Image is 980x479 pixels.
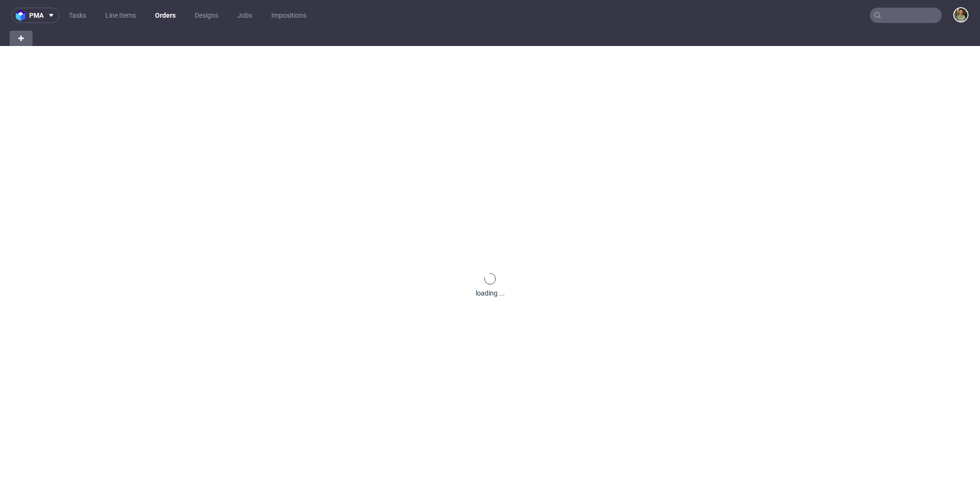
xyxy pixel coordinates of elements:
[476,288,505,298] div: loading ...
[149,8,181,23] a: Orders
[100,8,142,23] a: Line Items
[29,12,44,19] span: pma
[266,8,312,23] a: Impositions
[16,10,29,21] img: logo
[189,8,224,23] a: Designs
[11,8,59,23] button: pma
[63,8,92,23] a: Tasks
[232,8,258,23] a: Jobs
[954,8,968,22] img: Pablo Michaello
